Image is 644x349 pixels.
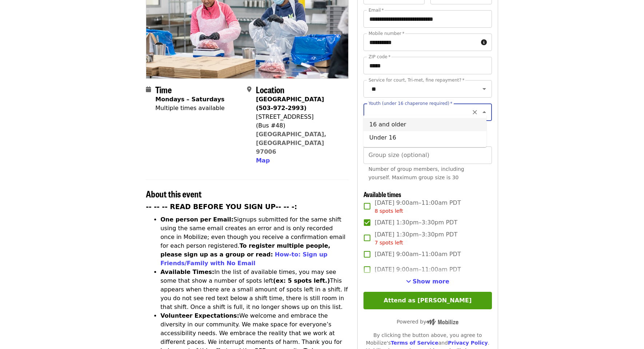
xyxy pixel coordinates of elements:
strong: [GEOGRAPHIC_DATA] (503-972-2993) [256,96,324,111]
label: Service for court, Tri-met, fine repayment? [369,78,465,82]
li: 16 and older [363,118,486,131]
a: How-to: Sign up Friends/Family with No Email [160,251,327,267]
button: See more timeslots [406,277,449,286]
span: Location [256,83,285,96]
a: [GEOGRAPHIC_DATA], [GEOGRAPHIC_DATA] 97006 [256,131,326,155]
label: Mobile number [369,31,404,36]
strong: One person per Email: [160,216,234,223]
div: [STREET_ADDRESS] [256,113,342,121]
i: map-marker-alt icon [247,86,251,93]
img: Powered by Mobilize [426,319,458,325]
span: [DATE] 9:00am–11:00am PDT [375,199,461,215]
button: Close [479,107,489,117]
a: Privacy Policy [448,340,488,346]
a: Terms of Service [391,340,438,346]
span: [DATE] 9:00am–11:00am PDT [375,265,461,274]
input: [object Object] [363,146,492,164]
label: ZIP code [369,55,390,59]
span: About this event [146,187,202,200]
button: Open [479,84,489,94]
span: Available times [363,189,401,199]
label: Youth (under 16 chaperone required) [369,101,452,106]
span: Powered by [397,319,458,325]
strong: Available Times: [160,268,214,275]
div: (Bus #48) [256,121,342,130]
span: Map [256,157,270,164]
span: Number of group members, including yourself. Maximum group size is 30 [369,166,464,180]
button: Clear [470,107,480,117]
input: ZIP code [363,57,492,74]
strong: Volunteer Expectations: [160,312,239,319]
span: [DATE] 1:30pm–3:30pm PDT [375,230,457,247]
li: Signups submitted for the same shift using the same email creates an error and is only recorded o... [160,215,349,268]
span: 7 spots left [375,240,403,246]
button: Map [256,156,270,165]
div: Multiple times available [155,104,224,113]
span: [DATE] 9:00am–11:00am PDT [375,250,461,259]
button: Attend as [PERSON_NAME] [363,292,492,309]
input: Email [363,10,492,28]
strong: Mondays – Saturdays [155,96,224,103]
span: Show more [413,278,449,285]
strong: -- -- -- READ BEFORE YOU SIGN UP-- -- -: [146,203,297,211]
span: Time [155,83,172,96]
span: [DATE] 1:30pm–3:30pm PDT [375,218,457,227]
strong: To register multiple people, please sign up as a group or read: [160,242,330,258]
input: Mobile number [363,34,478,51]
label: Email [369,8,384,12]
span: 8 spots left [375,208,403,214]
li: In the list of available times, you may see some that show a number of spots left This appears wh... [160,268,349,311]
i: circle-info icon [481,39,487,46]
i: calendar icon [146,86,151,93]
strong: (ex: 5 spots left.) [273,277,330,284]
li: Under 16 [363,131,486,144]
